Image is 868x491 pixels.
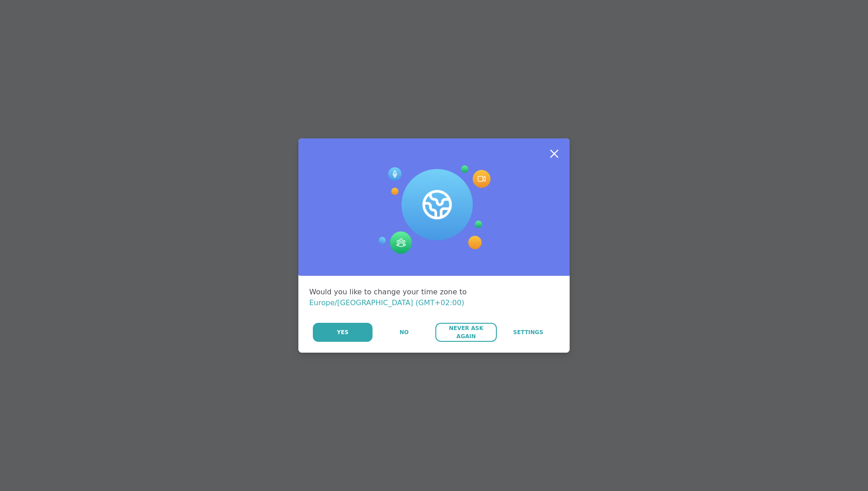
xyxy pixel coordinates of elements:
span: Settings [513,328,543,336]
button: Never Ask Again [435,323,496,342]
span: Yes [337,328,349,336]
button: No [373,323,434,342]
span: No [400,328,409,336]
span: Europe/[GEOGRAPHIC_DATA] (GMT+02:00) [309,298,464,307]
a: Settings [498,323,559,342]
span: Never Ask Again [440,324,492,340]
button: Yes [313,323,373,342]
img: Session Experience [377,165,491,254]
div: Would you like to change your time zone to [309,287,559,308]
